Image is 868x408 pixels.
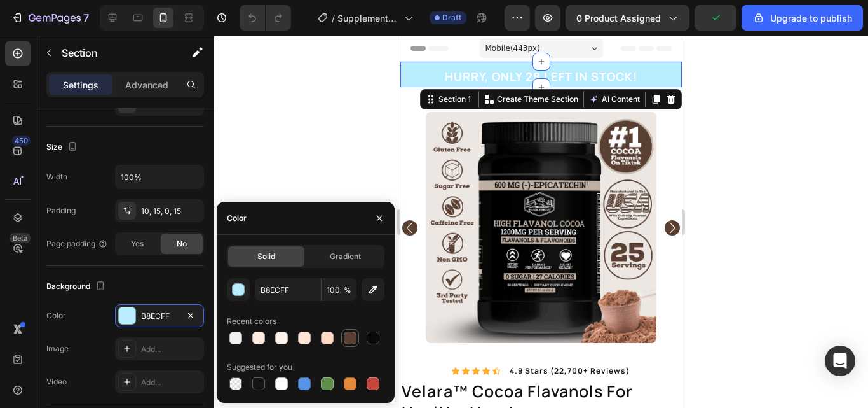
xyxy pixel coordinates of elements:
button: 0 product assigned [566,5,689,31]
div: Background [46,278,108,295]
div: Upgrade to publish [752,11,852,25]
iframe: Design area [400,36,682,408]
div: Page padding [46,238,108,250]
span: Solid [257,251,275,262]
span: 0 product assigned [576,11,661,25]
div: Padding [46,205,76,216]
div: Suggested for you [227,362,292,373]
span: / [332,11,335,25]
span: Draft [442,12,461,24]
span: % [344,285,351,296]
div: Size [46,139,80,156]
button: 7 [5,5,95,31]
p: Settings [63,78,98,92]
p: Advanced [125,78,168,92]
input: Auto [116,165,203,188]
p: 7 [83,10,89,25]
div: Beta [10,233,31,243]
div: Undo/Redo [240,5,291,31]
div: B8ECFF [141,311,178,322]
div: Color [227,213,247,224]
input: Eg: FFFFFF [255,278,321,301]
div: Add... [141,344,201,355]
div: Recent colors [227,316,276,327]
div: Video [46,376,67,388]
span: Yes [131,238,144,250]
div: Add... [141,377,201,388]
button: Upgrade to publish [742,5,863,31]
div: Width [46,171,67,183]
div: Color [46,310,66,321]
div: 10, 15, 0, 15 [141,206,201,217]
p: Section [62,45,166,60]
div: 450 [12,136,31,146]
span: Supplements Cocoa Flavanols New LP | WIP [337,11,399,25]
span: No [177,238,187,250]
span: Gradient [330,251,361,262]
div: Open Intercom Messenger [825,346,855,376]
div: Image [46,343,69,355]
